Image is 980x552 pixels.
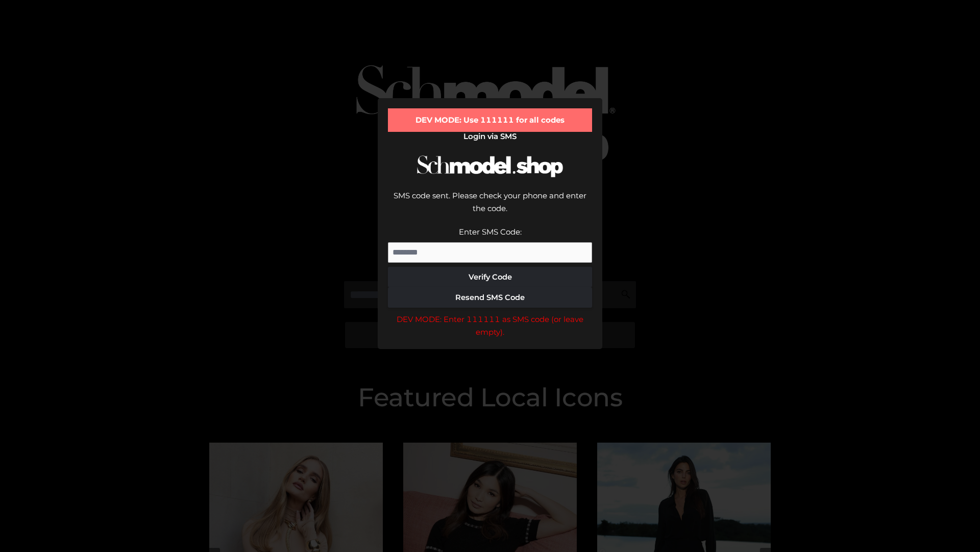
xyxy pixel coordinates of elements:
[388,108,592,132] div: DEV MODE: Use 111111 for all codes
[388,267,592,287] button: Verify Code
[388,132,592,141] h2: Login via SMS
[459,227,522,237] label: Enter SMS Code:
[413,146,567,187] img: Schmodel Logo
[388,313,592,339] div: DEV MODE: Enter 111111 as SMS code (or leave empty).
[388,189,592,225] div: SMS code sent. Please check your phone and enter the code.
[388,287,592,308] button: Resend SMS Code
